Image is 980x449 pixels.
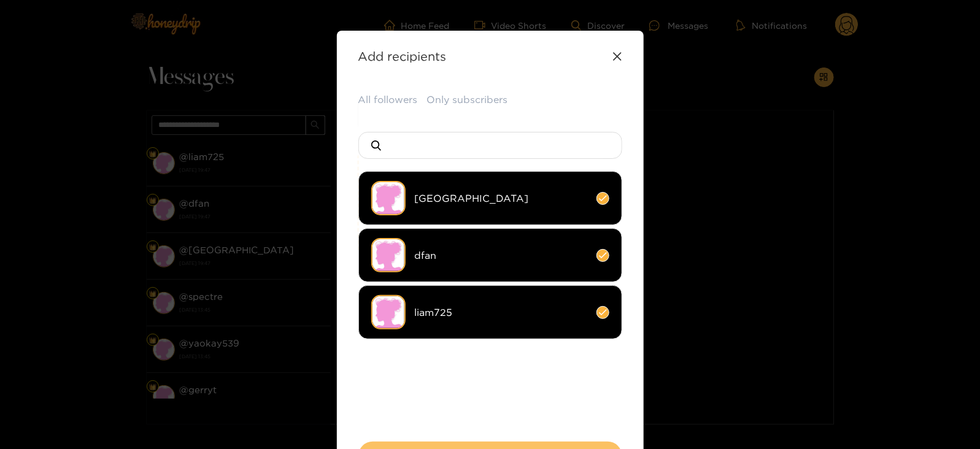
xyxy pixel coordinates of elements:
[358,93,418,107] button: All followers
[415,305,587,320] span: liam725
[371,181,406,215] img: no-avatar.png
[427,93,508,107] button: Only subscribers
[371,238,406,272] img: no-avatar.png
[415,191,587,205] span: [GEOGRAPHIC_DATA]
[358,49,447,63] strong: Add recipients
[371,295,406,329] img: no-avatar.png
[415,248,587,263] span: dfan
